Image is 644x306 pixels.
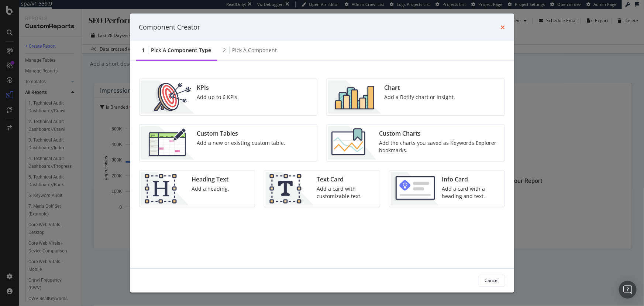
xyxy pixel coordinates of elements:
[197,139,286,146] div: Add a new or existing custom table.
[328,126,376,159] img: Chdk0Fza.png
[139,23,200,32] div: Component Creator
[266,172,314,205] img: CIPqJSrR.png
[130,14,514,293] div: modal
[142,46,145,54] div: 1
[317,175,375,183] div: Text Card
[379,129,500,137] div: Custom Charts
[317,185,375,200] div: Add a card with customizable text.
[391,172,439,205] img: 9fcGIRyhgxRLRpur6FCk681sBQ4rDmX99LnU5EkywwAAAAAElFTkSuQmCC
[192,185,230,192] div: Add a heading.
[223,46,226,54] div: 2
[233,46,277,54] div: Pick a Component
[485,278,499,284] div: Cancel
[442,175,500,183] div: Info Card
[141,172,189,205] img: CtJ9-kHf.png
[197,83,239,92] div: KPIs
[141,126,194,159] img: CzM_nd8v.png
[619,281,637,299] div: Open Intercom Messenger
[141,80,194,113] img: __UUOcd1.png
[384,83,455,92] div: Chart
[151,46,211,54] div: Pick a Component type
[192,175,230,183] div: Heading Text
[384,93,455,101] div: Add a Botify chart or insight.
[197,129,286,137] div: Custom Tables
[197,93,239,101] div: Add up to 6 KPIs.
[328,80,381,113] img: BHjNRGjj.png
[479,275,505,286] button: Cancel
[501,23,505,32] div: times
[442,185,500,200] div: Add a card with a heading and text.
[379,139,500,154] div: Add the charts you saved as Keywords Explorer bookmarks.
